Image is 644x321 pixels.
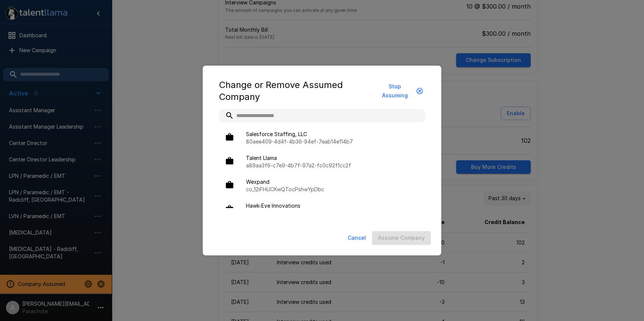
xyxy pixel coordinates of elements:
span: Talent Llama [246,154,419,162]
div: Talent Llamaa89aa3f6-c7e9-4b7f-97a2-fc0c92f1cc2f [219,151,425,173]
span: Wexpand [246,178,419,186]
h5: Change or Remove Assumed Company [219,79,374,103]
span: Hawk-Eye Innovations [246,202,419,210]
button: Cancel [345,231,369,245]
p: 80aee409-4d4f-4b36-94ef-7eab14e114b7 [246,138,419,145]
div: Hawk-Eye Innovationsco_12Rba316sGd3a3KLvEMdH4 [219,198,425,221]
div: Salesforce Staffing, LLC80aee409-4d4f-4b36-94ef-7eab14e114b7 [219,127,425,149]
button: Stop Assuming [374,80,425,103]
p: co_12iFHUCKwQTocPshwYpDbc [246,186,419,193]
span: Salesforce Staffing, LLC [246,130,419,138]
p: a89aa3f6-c7e9-4b7f-97a2-fc0c92f1cc2f [246,162,419,169]
div: Wexpandco_12iFHUCKwQTocPshwYpDbc [219,174,425,197]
